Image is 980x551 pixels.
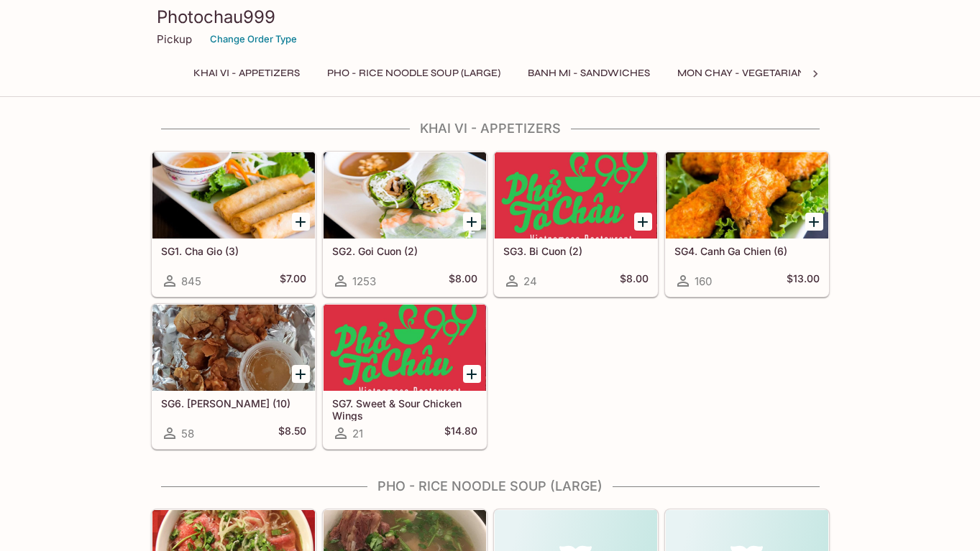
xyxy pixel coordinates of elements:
span: 160 [695,274,712,288]
button: Add SG6. Hoanh Thanh Chien (10) [292,365,310,383]
a: SG4. Canh Ga Chien (6)160$13.00 [665,152,829,297]
a: SG2. Goi Cuon (2)1253$8.00 [323,152,487,297]
button: Add SG4. Canh Ga Chien (6) [805,213,823,231]
h3: Photochau999 [157,6,824,28]
a: SG1. Cha Gio (3)845$7.00 [152,152,316,297]
span: 21 [352,427,363,440]
button: Add SG1. Cha Gio (3) [292,213,310,231]
span: 845 [181,274,201,288]
button: Khai Vi - Appetizers [186,63,308,83]
div: SG3. Bi Cuon (2) [495,152,657,239]
h5: $8.50 [278,425,306,442]
h5: SG3. Bi Cuon (2) [503,245,649,257]
div: SG7. Sweet & Sour Chicken Wings [324,305,486,391]
h5: $14.80 [444,425,477,442]
h5: $7.00 [280,272,306,290]
span: 1253 [352,274,376,288]
button: Pho - Rice Noodle Soup (Large) [319,63,508,83]
button: Banh Mi - Sandwiches [520,63,658,83]
button: Add SG7. Sweet & Sour Chicken Wings [463,365,481,383]
h5: $8.00 [449,272,477,290]
button: Add SG3. Bi Cuon (2) [634,213,652,231]
div: SG2. Goi Cuon (2) [324,152,486,239]
span: 24 [523,274,537,288]
span: 58 [181,427,194,440]
div: SG6. Hoanh Thanh Chien (10) [152,305,315,391]
div: SG4. Canh Ga Chien (6) [666,152,828,239]
div: SG1. Cha Gio (3) [152,152,315,239]
button: Change Order Type [203,28,303,50]
a: SG7. Sweet & Sour Chicken Wings21$14.80 [323,304,487,449]
h5: $8.00 [620,272,649,290]
h5: SG6. [PERSON_NAME] (10) [161,397,306,409]
h5: SG7. Sweet & Sour Chicken Wings [332,397,477,421]
h5: SG1. Cha Gio (3) [161,245,306,257]
a: SG6. [PERSON_NAME] (10)58$8.50 [152,304,316,449]
h4: Khai Vi - Appetizers [151,121,830,136]
h4: Pho - Rice Noodle Soup (Large) [151,478,830,494]
h5: $13.00 [787,272,820,290]
a: SG3. Bi Cuon (2)24$8.00 [494,152,658,297]
p: Pickup [157,32,192,46]
button: Add SG2. Goi Cuon (2) [463,213,481,231]
h5: SG2. Goi Cuon (2) [332,245,477,257]
h5: SG4. Canh Ga Chien (6) [674,245,820,257]
button: Mon Chay - Vegetarian Entrees [669,63,861,83]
